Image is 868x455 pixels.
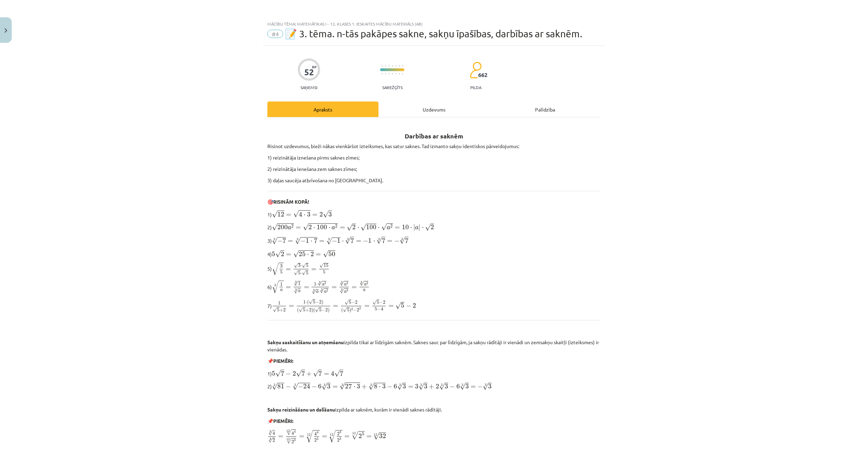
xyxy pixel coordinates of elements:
span: √ [306,430,313,443]
span: 6 [456,384,460,389]
span: #4 [267,30,283,38]
span: − [277,239,283,243]
span: √ [340,281,344,286]
p: 3) daļas saucēja atbrīvošana no [GEOGRAPHIC_DATA]. [267,177,601,184]
span: 24 [303,384,310,389]
p: Risinot uzdevumus, bieži nākas vienkāršot izteiksmes, kas satur saknes. Tad izmanto sakņu identis... [267,143,601,150]
span: ⋅ [328,227,330,229]
span: + [306,371,312,376]
span: = [333,386,338,388]
span: 2 [390,224,393,228]
span: √ [318,281,322,286]
span: 6 [318,384,322,389]
span: 3 [445,384,448,389]
span: ( [297,308,299,313]
span: 27 [345,384,352,389]
div: Palīdzība [490,101,601,117]
p: 📌 [267,417,601,425]
span: − [353,308,357,312]
span: 5 [277,308,279,312]
span: + [429,384,434,389]
span: 2 [326,289,328,291]
span: ⋅ [373,241,375,243]
span: = [388,305,394,308]
span: √ [309,299,313,304]
span: 5 [306,264,308,267]
img: icon-short-line-57e1e144782c952c97e751825c79c345078a6d821885a25fce030b3d8c18986b.svg [388,73,389,75]
span: ( [313,308,315,313]
span: a [324,291,326,293]
span: √ [347,224,352,231]
span: √ [296,370,302,377]
span: = [286,268,291,271]
span: 4 [317,431,318,434]
p: 7) [267,299,601,313]
span: √ [272,281,279,293]
img: icon-short-line-57e1e144782c952c97e751825c79c345078a6d821885a25fce030b3d8c18986b.svg [385,65,386,67]
span: 1 [280,283,283,286]
span: 3 [328,212,332,217]
span: √ [395,302,401,309]
span: 2 [359,307,361,309]
img: icon-short-line-57e1e144782c952c97e751825c79c345078a6d821885a25fce030b3d8c18986b.svg [382,65,382,67]
span: √ [352,431,358,439]
span: ) [312,308,313,313]
span: √ [397,383,403,390]
span: 3 [465,384,469,389]
span: − [315,301,319,304]
b: Sakņu saskaitīšanu un atņemšanu [267,339,344,345]
span: 5 [347,308,349,312]
span: 7 [281,371,284,376]
span: 2 [352,225,356,230]
span: √ [334,370,340,377]
p: 📌 [267,357,601,365]
span: = [304,286,309,289]
p: 2) reizinātāja ienešana zem saknes zīmes; [267,165,601,173]
span: a [415,226,418,230]
span: = [286,286,291,289]
p: 1) [267,369,601,377]
span: = [471,386,476,388]
div: Mācību tēma: Matemātikas i - 12. klases 1. ieskaites mācību materiāls (ab) [267,21,601,26]
span: 2 [308,225,312,230]
span: a [344,291,346,293]
span: √ [315,307,319,312]
span: √ [368,383,374,390]
span: 1 [303,300,306,304]
span: √ [272,237,277,244]
span: a [363,289,365,291]
span: 2 [283,308,286,312]
span: 8 [374,384,377,389]
img: students-c634bb4e5e11cddfef0936a35e636f08e4e9abd3cc4e673bd6f9a4125e45ecb1.svg [470,61,482,79]
span: ⋅ [307,254,309,256]
span: − [322,308,325,312]
img: icon-short-line-57e1e144782c952c97e751825c79c345078a6d821885a25fce030b3d8c18986b.svg [382,73,382,75]
span: 5 [349,301,351,304]
span: √ [273,307,277,312]
span: − [379,301,383,304]
span: ⋅ [378,227,379,229]
span: 1 [314,282,316,286]
span: 81 [277,384,284,389]
span: = [296,226,301,229]
span: 5 [377,301,379,304]
span: 5 [375,307,377,311]
span: + [279,308,283,312]
span: √ [323,211,328,218]
span: √ [302,270,306,275]
span: 4 [331,371,334,376]
span: 2 [383,301,385,304]
span: √ [299,307,303,312]
span: − [363,239,368,243]
span: = [288,240,293,243]
span: = [312,214,317,216]
span: 662 [478,72,487,78]
span: 10 [402,225,409,230]
p: Sarežģīts [382,85,403,90]
span: 6 [394,384,397,389]
span: a [344,283,346,286]
span: 2 [281,252,284,256]
p: 2) [267,381,601,390]
span: √ [294,281,298,286]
